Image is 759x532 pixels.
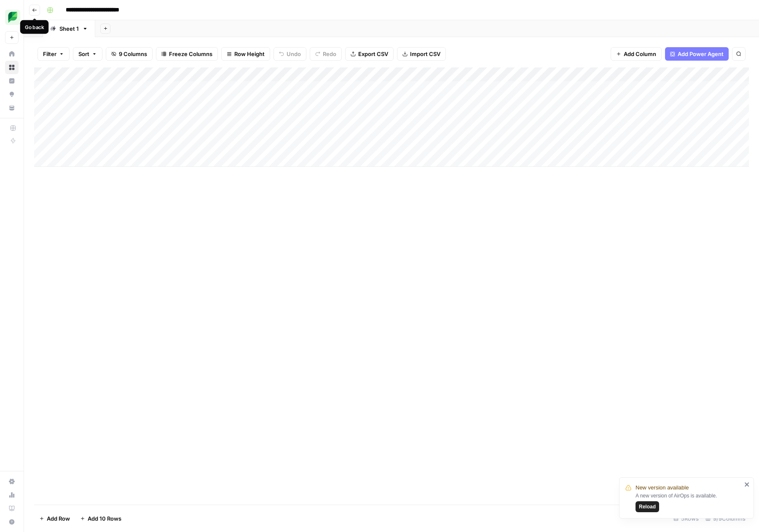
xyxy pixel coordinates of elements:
[88,514,121,523] span: Add 10 Rows
[5,47,19,61] a: Home
[397,47,446,61] button: Import CSV
[636,484,689,492] span: New version available
[744,481,750,488] button: close
[410,50,440,58] span: Import CSV
[234,50,265,58] span: Row Height
[47,514,70,523] span: Add Row
[5,475,19,488] a: Settings
[5,61,19,74] a: Browse
[106,47,153,61] button: 9 Columns
[5,515,19,529] button: Help + Support
[119,50,147,58] span: 9 Columns
[624,50,656,58] span: Add Column
[5,7,19,28] button: Workspace: SproutSocial
[43,50,56,58] span: Filter
[34,512,75,525] button: Add Row
[678,50,724,58] span: Add Power Agent
[5,502,19,515] a: Learning Hub
[156,47,218,61] button: Freeze Columns
[59,24,79,33] div: Sheet 1
[5,488,19,502] a: Usage
[702,512,749,525] div: 9/9 Columns
[169,50,212,58] span: Freeze Columns
[38,47,70,61] button: Filter
[221,47,270,61] button: Row Height
[287,50,301,58] span: Undo
[73,47,102,61] button: Sort
[670,512,702,525] div: 5 Rows
[274,47,306,61] button: Undo
[345,47,394,61] button: Export CSV
[25,23,44,31] div: Go back
[5,10,20,25] img: SproutSocial Logo
[5,101,19,115] a: Your Data
[639,503,656,511] span: Reload
[43,20,95,37] a: Sheet 1
[78,50,89,58] span: Sort
[358,50,388,58] span: Export CSV
[75,512,126,525] button: Add 10 Rows
[636,492,742,512] div: A new version of AirOps is available.
[611,47,662,61] button: Add Column
[5,88,19,101] a: Opportunities
[5,74,19,88] a: Insights
[636,501,659,512] button: Reload
[310,47,342,61] button: Redo
[323,50,336,58] span: Redo
[665,47,729,61] button: Add Power Agent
